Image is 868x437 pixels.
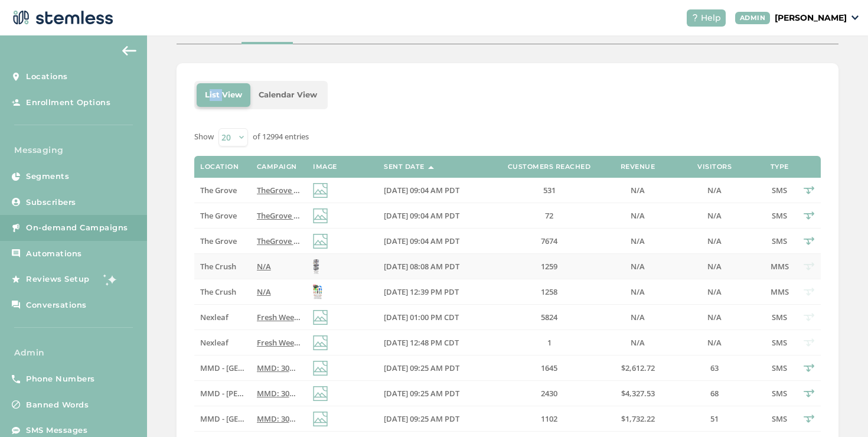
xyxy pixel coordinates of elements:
span: [DATE] 08:08 AM PDT [384,261,459,272]
label: The Grove [200,185,244,195]
span: [DATE] 09:25 AM PDT [384,363,459,373]
label: 09/06/2025 12:48 PM CDT [384,338,484,348]
span: N/A [631,236,645,246]
span: The Grove [200,236,237,246]
span: Fresh Weekend Drops you dont want to miss at Nexlef and Live Source! Tap link for more info Reply... [257,337,670,348]
label: MMD - Long Beach [200,414,244,424]
img: icon-img-d887fa0c.svg [313,310,328,325]
img: YGoIDJ4Tn4U6NHhAeUXqA98jS7ya2WPnCVJqAL.jpg [313,285,322,299]
span: Fresh Weekend Drops you dont want to miss at Nexlef and Live Source! Tap link for more info Reply... [257,312,670,322]
span: 1259 [541,261,557,272]
span: N/A [707,261,722,272]
span: [DATE] 12:48 PM CDT [384,337,459,348]
label: Visitors [697,163,732,171]
span: N/A [631,185,645,195]
p: [PERSON_NAME] [775,12,847,24]
label: 1259 [496,262,602,272]
label: 09/06/2025 09:25 AM PDT [384,414,484,424]
label: SMS [768,414,791,424]
label: N/A [673,312,756,322]
span: 68 [710,388,719,399]
label: 09/07/2025 09:04 AM PDT [384,185,484,195]
span: N/A [257,261,271,272]
label: Campaign [257,163,297,171]
span: The Grove [200,210,237,221]
label: N/A [614,211,661,221]
span: N/A [631,261,645,272]
span: [DATE] 09:04 AM PDT [384,210,459,221]
span: The Grove [200,185,237,195]
label: SMS [768,389,791,399]
img: icon-img-d887fa0c.svg [313,361,328,376]
img: icon-sort-1e1d7615.svg [428,166,434,169]
span: SMS [772,210,787,221]
span: MMS [771,261,789,272]
span: Reviews Setup [26,273,90,285]
span: Nexleaf [200,312,229,322]
span: $1,732.22 [621,413,655,424]
span: $4,327.53 [621,388,655,399]
span: 51 [710,413,719,424]
label: Sent Date [384,163,425,171]
label: 09/06/2025 12:39 PM PDT [384,287,484,297]
span: N/A [707,286,722,297]
span: Automations [26,248,82,260]
iframe: Chat Widget [809,380,868,437]
span: SMS [772,363,787,373]
label: MMS [768,262,791,272]
li: Calendar View [250,83,325,107]
span: N/A [707,185,722,195]
span: Segments [26,171,69,182]
label: SMS [768,338,791,348]
label: The Crush [200,287,244,297]
label: N/A [673,236,756,246]
span: [DATE] 01:00 PM CDT [384,312,459,322]
label: 5824 [496,312,602,322]
label: 72 [496,211,602,221]
label: of 12994 entries [253,131,309,143]
label: 09/06/2025 09:25 AM PDT [384,389,484,399]
span: MMD: 30% OFF Sauce every [DATE] in September! Click for details and more deals! 🤩 Reply END to ca... [257,363,639,373]
span: N/A [631,337,645,348]
img: q4BxWYrZleeC7ZZ4uRbfztMyMcXrrS.jpg [313,259,319,274]
img: icon-img-d887fa0c.svg [313,183,328,198]
label: 7674 [496,236,602,246]
label: SMS [768,236,791,246]
span: Banned Words [26,399,89,411]
span: 5824 [541,312,557,322]
label: MMD - Marina Del Rey [200,389,244,399]
label: TheGrove La Mesa: You have a new notification waiting for you, {first_name}! Reply END to cancel [257,185,301,195]
img: logo-dark-0685b13c.svg [9,6,113,30]
span: TheGrove La Mesa: You have a new notification waiting for you, {first_name}! Reply END to cancel [257,185,612,195]
label: N/A [614,312,661,322]
span: N/A [631,286,645,297]
span: Conversations [26,299,87,311]
img: icon-img-d887fa0c.svg [313,234,328,249]
label: 1258 [496,287,602,297]
label: 531 [496,185,602,195]
span: N/A [631,210,645,221]
span: MMD: 30% OFF Sauce every [DATE] in September! Click for details and more deals! 🤩 Reply END to ca... [257,388,639,399]
label: MMD: 30% OFF Sauce every Saturday in September! Click for details and more deals! 🤩 Reply END to ... [257,414,301,424]
span: 1645 [541,363,557,373]
label: 68 [673,389,756,399]
div: ADMIN [735,12,771,24]
span: 1 [547,337,552,348]
label: The Crush [200,262,244,272]
span: MMD - [PERSON_NAME] [200,388,286,399]
span: N/A [707,210,722,221]
img: glitter-stars-b7820f95.gif [99,268,122,291]
span: SMS Messages [26,425,87,436]
label: MMD: 30% OFF Sauce every Saturday in September! Click for details and more deals! 🤩 Reply END to ... [257,363,301,373]
span: Help [701,12,721,24]
span: N/A [257,286,271,297]
label: Nexleaf [200,312,244,322]
span: MMD - [GEOGRAPHIC_DATA] [200,363,304,373]
img: icon-img-d887fa0c.svg [313,386,328,401]
label: SMS [768,363,791,373]
label: N/A [614,236,661,246]
label: N/A [257,262,301,272]
img: icon-help-white-03924b79.svg [691,14,699,21]
label: Show [194,131,214,143]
